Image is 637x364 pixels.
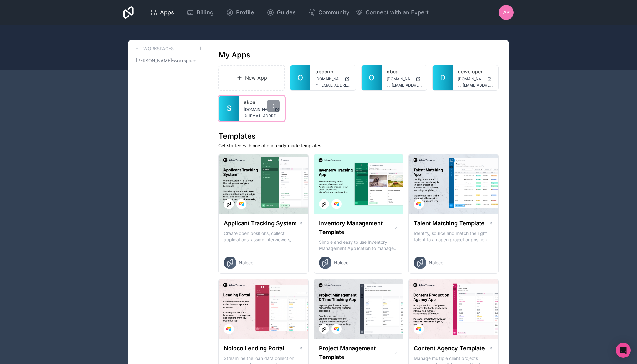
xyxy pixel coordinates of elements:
[290,65,310,90] a: O
[239,260,253,266] span: Noloco
[244,98,280,106] a: skbai
[387,68,422,75] a: obcai
[236,8,254,17] span: Profile
[433,65,453,90] a: D
[334,202,339,207] img: Airtable Logo
[356,8,429,17] button: Connect with an Expert
[318,8,349,17] span: Community
[429,260,443,266] span: Noloco
[133,45,174,52] a: Workspaces
[133,55,203,66] a: [PERSON_NAME]-workspace
[224,230,303,243] p: Create open positions, collect applications, assign interviewers, centralise candidate feedback a...
[160,8,174,17] span: Apps
[319,239,398,252] p: Simple and easy to use Inventory Management Application to manage your stock, orders and Manufact...
[224,344,284,353] h1: Noloco Lending Portal
[145,6,179,19] a: Apps
[440,73,445,83] span: D
[369,73,374,83] span: O
[387,77,414,82] span: [DOMAIN_NAME]
[224,219,297,228] h1: Applicant Tracking System
[458,77,493,82] a: [DOMAIN_NAME]
[136,57,196,64] span: [PERSON_NAME]-workspace
[226,327,231,332] img: Airtable Logo
[414,219,485,228] h1: Talent Matching Template
[221,6,259,19] a: Profile
[414,344,485,353] h1: Content Agency Template
[303,6,354,19] a: Community
[319,219,394,237] h1: Inventory Management Template
[277,8,296,17] span: Guides
[218,131,499,141] h1: Templates
[319,344,394,362] h1: Project Management Template
[616,343,631,358] div: Open Intercom Messenger
[182,6,218,19] a: Billing
[244,107,280,112] a: [DOMAIN_NAME]
[458,77,485,82] span: [DOMAIN_NAME]
[315,77,342,82] span: [DOMAIN_NAME]
[392,83,422,88] span: [EMAIL_ADDRESS][DOMAIN_NAME]
[503,9,510,16] span: AP
[366,8,429,17] span: Connect with an Expert
[219,96,239,121] a: S
[334,327,339,332] img: Airtable Logo
[227,103,231,113] span: S
[244,107,272,112] span: [DOMAIN_NAME]
[315,68,351,75] a: obccrm
[197,8,213,17] span: Billing
[387,77,422,82] a: [DOMAIN_NAME]
[414,230,493,243] p: Identify, source and match the right talent to an open project or position with our Talent Matchi...
[362,65,382,90] a: O
[416,202,421,207] img: Airtable Logo
[262,6,301,19] a: Guides
[218,142,499,149] p: Get started with one of our ready-made templates
[239,202,244,207] img: Airtable Logo
[315,77,351,82] a: [DOMAIN_NAME]
[334,260,348,266] span: Noloco
[297,73,303,83] span: O
[143,46,174,52] h3: Workspaces
[218,50,250,60] h1: My Apps
[416,327,421,332] img: Airtable Logo
[218,65,285,91] a: New App
[463,83,493,88] span: [EMAIL_ADDRESS][DOMAIN_NAME]
[249,113,280,118] span: [EMAIL_ADDRESS][DOMAIN_NAME]
[458,68,493,75] a: deweloper
[320,83,351,88] span: [EMAIL_ADDRESS][DOMAIN_NAME]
